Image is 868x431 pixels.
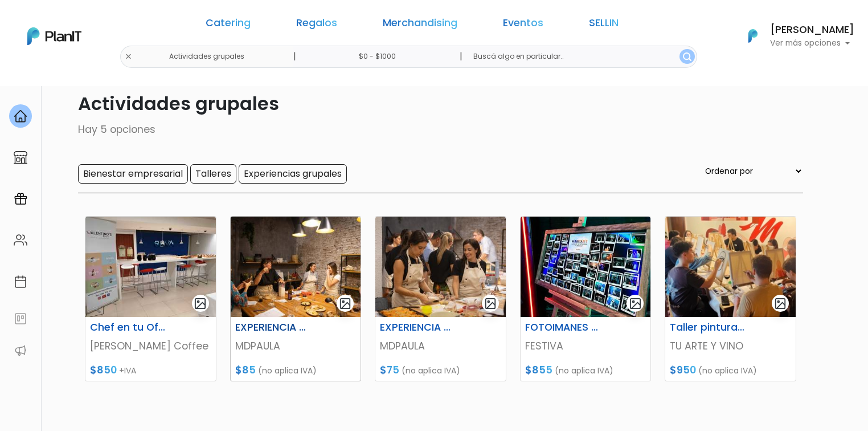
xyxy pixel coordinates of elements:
div: ¿Necesitás ayuda? [59,11,164,33]
img: feedback-78b5a0c8f98aac82b08bfc38622c3050aee476f2c9584af64705fc4e61158814.svg [14,312,27,326]
img: thumb_WhatsApp_Image_2025-04-11_at_15.49.58__1_.jpeg [521,217,651,317]
span: (no aplica IVA) [698,365,757,376]
span: (no aplica IVA) [258,365,317,376]
p: Hay 5 opciones [65,122,803,137]
img: search_button-432b6d5273f82d61273b3651a40e1bd1b912527efae98b1b7a1b2c0702e16a8d.svg [683,52,691,61]
a: gallery-light Chef en tu Oficina [PERSON_NAME] Coffee $850 +IVA [85,216,216,381]
img: calendar-87d922413cdce8b2cf7b7f5f62616a5cf9e4887200fb71536465627b3292af00.svg [14,275,27,288]
p: MDPAULA [380,339,501,353]
img: people-662611757002400ad9ed0e3c099ab2801c6687ba6c219adb57efc949bc21e19d.svg [14,233,27,247]
img: gallery-light [339,297,352,310]
img: home-e721727adea9d79c4d83392d1f703f7f8bce08238fde08b1acbfd93340b81755.svg [14,109,27,123]
img: PlanIt Logo [740,23,765,48]
a: Eventos [503,18,543,32]
h6: Taller pintura en la oficina [663,322,753,334]
img: PlanIt Logo [27,27,81,45]
p: | [460,50,462,63]
img: gallery-light [629,297,642,310]
p: TU ARTE Y VINO [670,339,791,353]
input: Talleres [190,164,236,184]
h6: Chef en tu Oficina [83,322,173,334]
p: Actividades grupales [65,90,803,117]
img: partners-52edf745621dab592f3b2c58e3bca9d71375a7ef29c3b500c9f145b62cc070d4.svg [14,344,27,357]
span: $950 [670,363,696,377]
button: PlanIt Logo [PERSON_NAME] Ver más opciones [734,21,854,51]
img: marketplace-4ceaa7011d94191e9ded77b95e3339b90024bf715f7c57f8cf31f2d8c509eaba.svg [14,151,27,164]
p: | [293,50,296,63]
span: $85 [235,363,256,377]
span: $850 [90,363,117,377]
img: thumb_WhatsApp_Image_2025-04-01_at_15.31.49__2_.jpeg [231,217,361,317]
a: Catering [206,18,251,32]
img: thumb_WhatsApp_Image_2022-05-03_at_13.49.04.jpeg [85,217,216,317]
p: FESTIVA [525,339,646,353]
p: [PERSON_NAME] Coffee [90,339,211,353]
span: $75 [380,363,399,377]
input: Bienestar empresarial [78,164,188,184]
h6: [PERSON_NAME] [770,25,854,35]
a: gallery-light EXPERIENCIA GASTRONOMICA MDPAULA $85 (no aplica IVA) [230,216,362,381]
span: (no aplica IVA) [402,365,460,376]
a: SELLIN [589,18,619,32]
h6: EXPERIENCIA GASTRONOMICA 2 [373,322,463,334]
img: thumb_WhatsApp_Image_2025-04-01_at_15.31.48.jpeg [375,217,506,317]
h6: EXPERIENCIA GASTRONOMICA [228,322,318,334]
img: gallery-light [484,297,497,310]
input: Buscá algo en particular.. [464,46,697,68]
img: close-6986928ebcb1d6c9903e3b54e860dbc4d054630f23adef3a32610726dff6a82b.svg [125,53,132,60]
img: thumb_D6814F5D-7A98-45F1-976D-876BABEF358B.jpeg [665,217,796,317]
span: (no aplica IVA) [555,365,613,376]
p: Ver más opciones [770,39,854,47]
input: Experiencias grupales [239,164,347,184]
a: Regalos [296,18,337,32]
p: MDPAULA [235,339,357,353]
img: campaigns-02234683943229c281be62815700db0a1741e53638e28bf9629b52c665b00959.svg [14,192,27,206]
a: gallery-light Taller pintura en la oficina TU ARTE Y VINO $950 (no aplica IVA) [665,216,796,381]
img: gallery-light [194,297,207,310]
a: Merchandising [383,18,457,32]
span: +IVA [119,365,136,376]
img: gallery-light [774,297,787,310]
a: gallery-light FOTOIMANES PARA EVENTOS FESTIVA $855 (no aplica IVA) [520,216,652,381]
h6: FOTOIMANES PARA EVENTOS [518,322,608,334]
a: gallery-light EXPERIENCIA GASTRONOMICA 2 MDPAULA $75 (no aplica IVA) [375,216,506,381]
span: $855 [525,363,552,377]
